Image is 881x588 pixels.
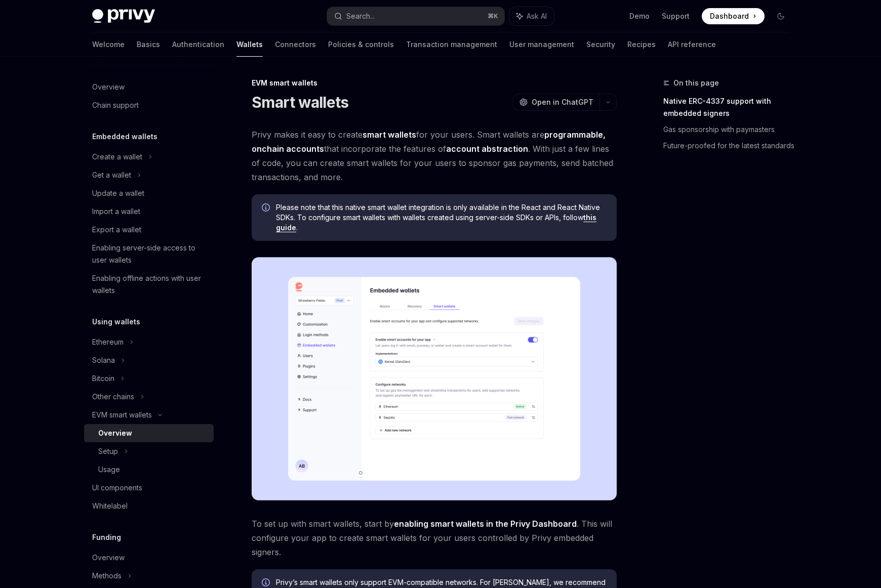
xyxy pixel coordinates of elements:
a: Policies & controls [328,32,394,57]
span: Dashboard [710,11,749,21]
div: Search... [346,10,375,22]
a: Chain support [84,96,214,114]
div: Overview [92,81,125,93]
a: Enabling server-side access to user wallets [84,239,214,269]
span: Privy makes it easy to create for your users. Smart wallets are that incorporate the features of ... [252,128,617,184]
div: Enabling offline actions with user wallets [92,272,208,297]
div: Whitelabel [92,500,128,512]
svg: Info [262,203,272,214]
div: Ethereum [92,336,124,348]
h5: Embedded wallets [92,131,157,143]
a: Authentication [172,32,224,57]
div: Usage [98,464,120,476]
div: Solana [92,354,115,366]
h5: Using wallets [92,316,140,328]
a: Overview [84,78,214,96]
a: Security [586,32,615,57]
div: UI components [92,482,142,494]
span: Ask AI [527,11,547,21]
div: Overview [92,552,125,564]
div: Update a wallet [92,187,144,199]
a: Overview [84,424,214,442]
div: EVM smart wallets [252,78,617,88]
img: Sample enable smart wallets [252,257,617,500]
div: Methods [92,570,122,582]
a: Whitelabel [84,497,214,515]
h5: Funding [92,531,121,543]
div: Create a wallet [92,151,142,163]
div: Chain support [92,99,139,111]
a: Export a wallet [84,221,214,239]
a: User management [509,32,574,57]
button: Toggle dark mode [773,8,789,24]
a: Welcome [92,32,125,57]
a: Update a wallet [84,184,214,202]
a: account abstraction [446,144,528,154]
div: Enabling server-side access to user wallets [92,242,208,266]
span: ⌘ K [488,12,498,20]
button: Open in ChatGPT [513,94,599,111]
div: Import a wallet [92,205,140,218]
strong: smart wallets [363,130,416,140]
a: Wallets [236,32,263,57]
a: Usage [84,460,214,479]
a: enabling smart wallets in the Privy Dashboard [394,519,577,529]
a: Connectors [275,32,316,57]
a: API reference [668,32,716,57]
a: Support [662,11,690,21]
div: Other chains [92,391,134,403]
button: Search...⌘K [327,7,504,25]
a: Enabling offline actions with user wallets [84,269,214,300]
span: To set up with smart wallets, start by . This will configure your app to create smart wallets for... [252,517,617,559]
span: Please note that this native smart wallet integration is only available in the React and React Na... [276,202,607,233]
a: Import a wallet [84,202,214,221]
a: Demo [629,11,650,21]
img: dark logo [92,9,155,23]
a: Gas sponsorship with paymasters [663,121,797,138]
button: Ask AI [509,7,554,25]
div: Bitcoin [92,372,114,385]
div: Overview [98,427,132,439]
a: Transaction management [406,32,497,57]
div: Get a wallet [92,169,131,181]
span: Open in ChatGPT [532,97,593,107]
a: Basics [137,32,160,57]
div: Setup [98,445,118,457]
span: On this page [673,77,719,89]
a: Overview [84,549,214,567]
a: Dashboard [702,8,765,24]
div: Export a wallet [92,224,141,236]
div: EVM smart wallets [92,409,152,421]
a: Recipes [627,32,656,57]
h1: Smart wallets [252,93,348,111]
a: Native ERC-4337 support with embedded signers [663,93,797,121]
a: UI components [84,479,214,497]
a: Future-proofed for the latest standards [663,138,797,154]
